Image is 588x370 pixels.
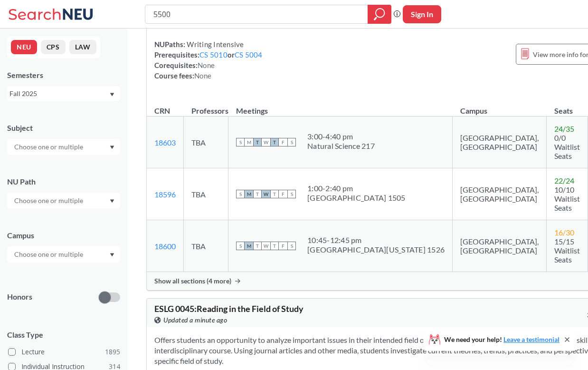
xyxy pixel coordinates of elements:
[554,237,580,264] span: 15/15 Waitlist Seats
[307,193,406,203] div: [GEOGRAPHIC_DATA] 1505
[7,70,120,80] div: Semesters
[453,117,547,168] td: [GEOGRAPHIC_DATA], [GEOGRAPHIC_DATA]
[154,190,176,199] a: 18596
[184,117,228,168] td: TBA
[7,193,120,209] div: Dropdown arrow
[444,336,560,343] span: We need your help!
[270,138,279,146] span: T
[198,61,215,69] span: None
[184,220,228,272] td: TBA
[453,168,547,220] td: [GEOGRAPHIC_DATA], [GEOGRAPHIC_DATA]
[554,124,574,133] span: 24 / 35
[110,199,114,203] svg: Dropdown arrow
[235,50,263,59] a: CS 5004
[184,96,228,117] th: Professors
[7,139,120,155] div: Dropdown arrow
[154,242,176,251] a: 18600
[307,132,375,141] div: 3:00 - 4:40 pm
[105,347,120,357] span: 1895
[554,176,574,185] span: 22 / 24
[154,277,231,285] span: Show all sections (4 more)
[7,123,120,133] div: Subject
[228,96,453,117] th: Meetings
[199,50,228,59] a: CS 5010
[403,5,441,23] button: Sign In
[245,190,253,198] span: M
[262,138,270,146] span: W
[154,138,176,147] a: 18603
[236,138,245,146] span: S
[236,242,245,250] span: S
[307,141,375,151] div: Natural Science 217
[7,230,120,241] div: Campus
[7,330,120,340] span: Class Type
[163,315,227,325] span: Updated a minute ago
[279,138,287,146] span: F
[547,96,588,117] th: Seats
[7,176,120,187] div: NU Path
[245,242,253,250] span: M
[307,245,445,254] div: [GEOGRAPHIC_DATA][US_STATE] 1526
[453,220,547,272] td: [GEOGRAPHIC_DATA], [GEOGRAPHIC_DATA]
[11,40,37,54] button: NEU
[554,185,580,212] span: 10/10 Waitlist Seats
[287,242,296,250] span: S
[110,146,114,149] svg: Dropdown arrow
[554,133,580,160] span: 0/0 Waitlist Seats
[194,71,211,80] span: None
[287,138,296,146] span: S
[253,242,262,250] span: T
[503,335,560,343] a: Leave a testimonial
[270,242,279,250] span: T
[307,184,406,193] div: 1:00 - 2:40 pm
[110,93,114,97] svg: Dropdown arrow
[9,195,89,206] input: Choose one or multiple
[7,86,120,101] div: Fall 2025Dropdown arrow
[154,106,170,116] div: CRN
[9,249,89,260] input: Choose one or multiple
[270,190,279,198] span: T
[184,168,228,220] td: TBA
[279,242,287,250] span: F
[245,138,253,146] span: M
[8,346,120,358] label: Lecture
[9,141,89,153] input: Choose one or multiple
[69,40,96,54] button: LAW
[253,190,262,198] span: T
[262,242,270,250] span: W
[154,39,263,81] div: NUPaths: Prerequisites: or Corequisites: Course fees:
[152,6,361,22] input: Class, professor, course number, "phrase"
[236,190,245,198] span: S
[554,228,574,237] span: 16 / 30
[253,138,262,146] span: T
[185,40,244,49] span: Writing Intensive
[279,190,287,198] span: F
[7,292,32,302] p: Honors
[7,246,120,263] div: Dropdown arrow
[287,190,296,198] span: S
[374,8,385,21] svg: magnifying glass
[262,190,270,198] span: W
[368,5,391,24] div: magnifying glass
[110,253,114,257] svg: Dropdown arrow
[453,96,547,117] th: Campus
[41,40,66,54] button: CPS
[9,88,109,99] div: Fall 2025
[154,303,303,314] span: ESLG 0045 : Reading in the Field of Study
[307,235,445,245] div: 10:45 - 12:45 pm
